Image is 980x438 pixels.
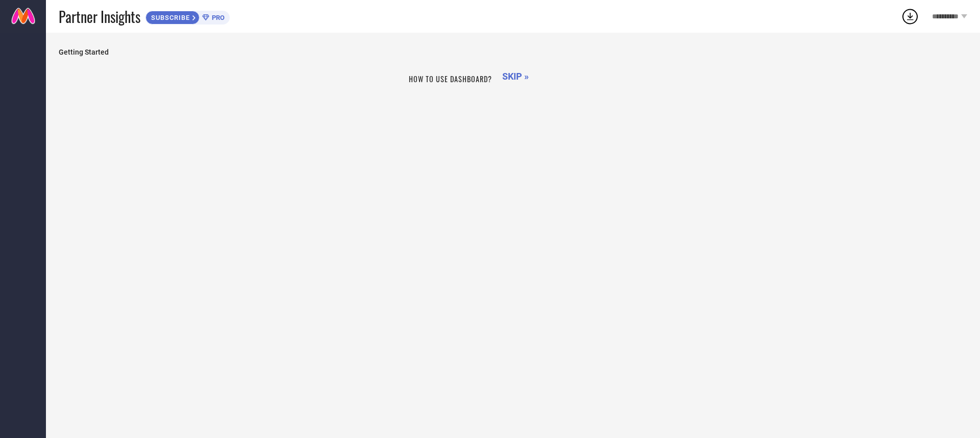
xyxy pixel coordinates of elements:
h1: How to use dashboard? [409,74,492,84]
span: SKIP » [502,71,529,82]
span: Partner Insights [59,6,140,27]
span: Getting Started [59,48,967,56]
span: SUBSCRIBE [146,14,192,21]
div: Open download list [901,7,919,26]
span: PRO [209,14,225,21]
a: SUBSCRIBEPRO [145,8,230,25]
